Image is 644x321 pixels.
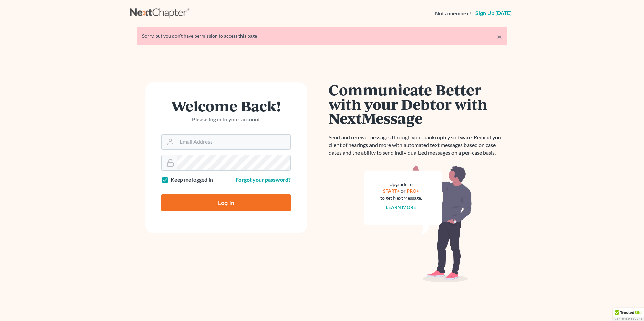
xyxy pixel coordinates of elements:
p: Send and receive messages through your bankruptcy software. Remind your client of hearings and mo... [329,134,507,157]
input: Email Address [177,135,290,149]
a: × [497,33,502,41]
a: START+ [383,188,400,194]
label: Keep me logged in [171,176,213,184]
a: Forgot your password? [236,176,291,183]
a: Learn more [386,204,416,210]
div: Upgrade to [380,181,422,188]
input: Log In [161,194,291,211]
strong: Not a member? [435,10,471,17]
a: Sign up [DATE]! [474,11,514,16]
div: to get NextMessage. [380,194,422,201]
h1: Communicate Better with your Debtor with NextMessage [329,82,507,126]
p: Please log in to your account [161,116,291,123]
a: PRO+ [407,188,419,194]
h1: Welcome Back! [161,99,291,113]
div: TrustedSite Certified [613,308,644,321]
img: nextmessage_bg-59042aed3d76b12b5cd301f8e5b87938c9018125f34e5fa2b7a6b67550977c72.svg [364,165,472,283]
span: or [401,188,406,194]
div: Sorry, but you don't have permission to access this page [142,33,502,39]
